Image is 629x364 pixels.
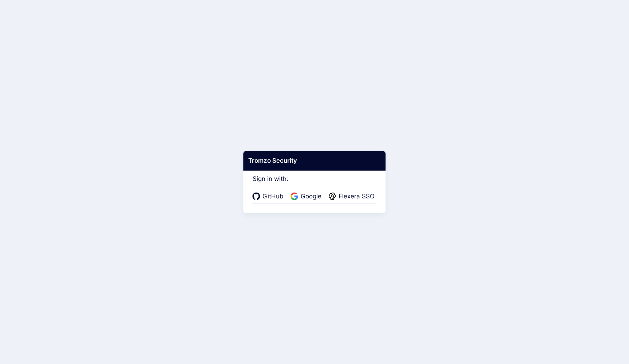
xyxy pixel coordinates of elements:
a: Google [291,192,324,201]
span: Google [298,192,324,201]
span: Flexera SSO [336,192,377,201]
div: Sign in with: [253,165,377,204]
span: GitHub [260,192,286,201]
div: Tromzo Security [243,151,385,171]
a: Flexera SSO [329,192,377,201]
a: GitHub [253,192,286,201]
